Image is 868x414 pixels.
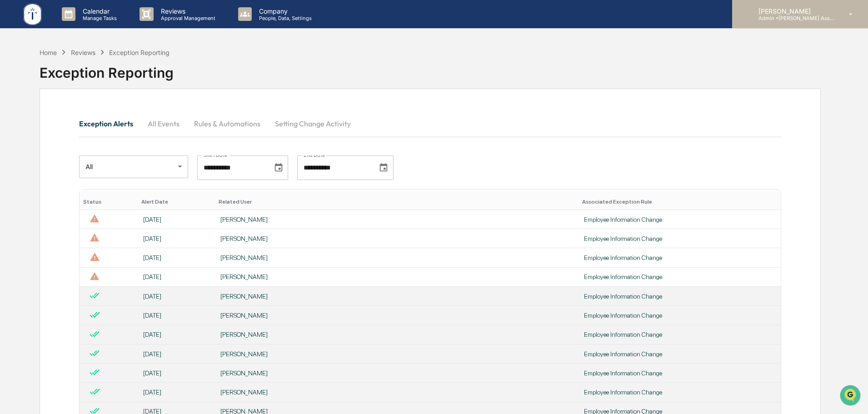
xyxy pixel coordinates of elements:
[79,113,781,135] div: secondary tabs example
[584,312,775,319] div: Employee Information Change
[75,148,79,155] span: •
[62,182,116,199] a: 🗄️Attestations
[268,113,358,135] button: Setting Change Activity
[75,15,121,21] p: Manage Tasks
[584,389,775,396] div: Employee Information Change
[143,293,210,300] div: [DATE]
[584,369,775,377] div: Employee Information Change
[143,273,210,280] div: [DATE]
[141,99,165,110] button: See all
[9,101,61,108] div: Past conversations
[143,331,210,338] div: [DATE]
[141,199,211,205] div: Toggle SortBy
[19,70,35,86] img: 8933085812038_c878075ebb4cc5468115_72.jpg
[40,57,821,81] div: Exception Reporting
[582,199,777,205] div: Toggle SortBy
[143,350,210,358] div: [DATE]
[839,384,863,409] iframe: Open customer support
[220,293,573,300] div: [PERSON_NAME]
[304,151,325,159] label: End Date
[71,49,95,56] div: Reviews
[584,293,775,300] div: Employee Information Change
[80,148,99,155] span: [DATE]
[9,204,16,211] div: 🔎
[18,203,57,212] span: Data Lookup
[204,151,227,159] label: Start Date
[751,15,836,21] p: Admin • [PERSON_NAME] Asset Management LLC
[220,369,573,377] div: [PERSON_NAME]
[751,7,836,15] p: [PERSON_NAME]
[220,216,573,223] div: [PERSON_NAME]
[75,7,121,15] p: Calendar
[220,350,573,358] div: [PERSON_NAME]
[143,216,210,223] div: [DATE]
[64,225,110,232] a: Powered byPylon
[584,331,775,338] div: Employee Information Change
[83,199,134,205] div: Toggle SortBy
[28,124,74,131] span: [PERSON_NAME]
[220,331,573,338] div: [PERSON_NAME]
[5,200,61,216] a: 🔎Data Lookup
[584,216,775,223] div: Employee Information Change
[220,389,573,396] div: [PERSON_NAME]
[584,254,775,261] div: Employee Information Change
[22,2,44,27] img: logo
[270,159,287,176] button: Choose date, selected date is Jan 1, 2024
[79,154,188,179] div: All
[220,235,573,242] div: [PERSON_NAME]
[9,19,165,34] p: How can we help?
[143,235,210,242] div: [DATE]
[41,79,125,86] div: We're available if you need us!
[9,115,24,130] img: Tammy Steffen
[9,187,16,194] div: 🖐️
[187,113,268,135] button: Rules & Automations
[143,369,210,377] div: [DATE]
[75,124,79,131] span: •
[79,113,140,135] button: Exception Alerts
[18,186,59,195] span: Preclearance
[252,15,316,21] p: People, Data, Settings
[140,113,187,135] button: All Events
[5,182,62,199] a: 🖐️Preclearance
[80,124,99,131] span: [DATE]
[219,199,575,205] div: Toggle SortBy
[220,273,573,280] div: [PERSON_NAME]
[143,389,210,396] div: [DATE]
[584,273,775,280] div: Employee Information Change
[90,225,110,232] span: Pylon
[143,254,210,261] div: [DATE]
[154,15,220,21] p: Approval Management
[375,159,392,176] button: Choose date, selected date is Dec 31, 2025
[252,7,316,15] p: Company
[9,70,25,86] img: 1746055101610-c473b297-6a78-478c-a979-82029cc54cd1
[41,70,149,79] div: Start new chat
[75,186,113,195] span: Attestations
[28,148,74,155] span: [PERSON_NAME]
[584,350,775,358] div: Employee Information Change
[155,72,165,83] button: Start new chat
[66,187,73,194] div: 🗄️
[154,7,220,15] p: Reviews
[584,235,775,242] div: Employee Information Change
[143,312,210,319] div: [DATE]
[109,49,170,56] div: Exception Reporting
[9,140,24,154] img: Tammy Steffen
[40,49,57,56] div: Home
[220,312,573,319] div: [PERSON_NAME]
[220,254,573,261] div: [PERSON_NAME]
